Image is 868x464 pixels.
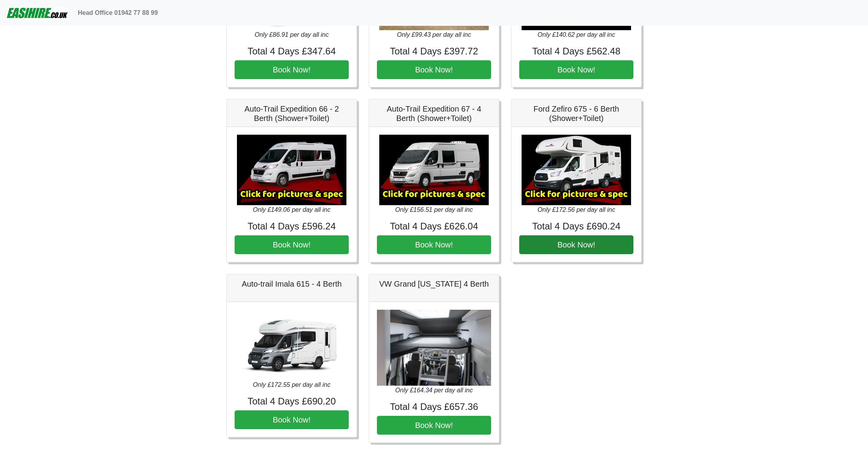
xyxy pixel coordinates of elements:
h4: Total 4 Days £562.48 [519,46,633,57]
b: Head Office 01942 77 88 99 [78,9,158,16]
button: Book Now! [235,235,349,254]
h5: VW Grand [US_STATE] 4 Berth [377,279,491,289]
button: Book Now! [377,235,491,254]
button: Book Now! [519,60,633,79]
h4: Total 4 Days £690.20 [235,396,349,407]
i: Only £156.51 per day all inc [395,206,473,213]
img: easihire_logo_small.png [6,5,68,21]
img: Auto-trail Imala 615 - 4 Berth [237,310,346,380]
i: Only £140.62 per day all inc [538,31,615,38]
h4: Total 4 Days £657.36 [377,401,491,413]
i: Only £172.55 per day all inc [253,381,330,388]
h4: Total 4 Days £626.04 [377,221,491,232]
img: VW Grand California 4 Berth [377,310,491,386]
i: Only £86.91 per day all inc [255,31,328,38]
h4: Total 4 Days £347.64 [235,46,349,57]
i: Only £99.43 per day all inc [397,31,471,38]
img: Auto-Trail Expedition 67 - 4 Berth (Shower+Toilet) [379,135,489,205]
button: Book Now! [235,60,349,79]
h4: Total 4 Days £690.24 [519,221,633,232]
img: Auto-Trail Expedition 66 - 2 Berth (Shower+Toilet) [237,135,346,205]
img: Ford Zefiro 675 - 6 Berth (Shower+Toilet) [522,135,631,205]
h5: Auto-trail Imala 615 - 4 Berth [235,279,349,289]
i: Only £164.34 per day all inc [395,387,473,394]
h5: Auto-Trail Expedition 67 - 4 Berth (Shower+Toilet) [377,104,491,123]
h4: Total 4 Days £596.24 [235,221,349,232]
h4: Total 4 Days £397.72 [377,46,491,57]
i: Only £149.06 per day all inc [253,206,330,213]
h5: Auto-Trail Expedition 66 - 2 Berth (Shower+Toilet) [235,104,349,123]
h5: Ford Zefiro 675 - 6 Berth (Shower+Toilet) [519,104,633,123]
button: Book Now! [519,235,633,254]
button: Book Now! [377,416,491,435]
i: Only £172.56 per day all inc [538,206,615,213]
button: Book Now! [235,410,349,429]
a: Head Office 01942 77 88 99 [75,5,161,21]
button: Book Now! [377,60,491,79]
